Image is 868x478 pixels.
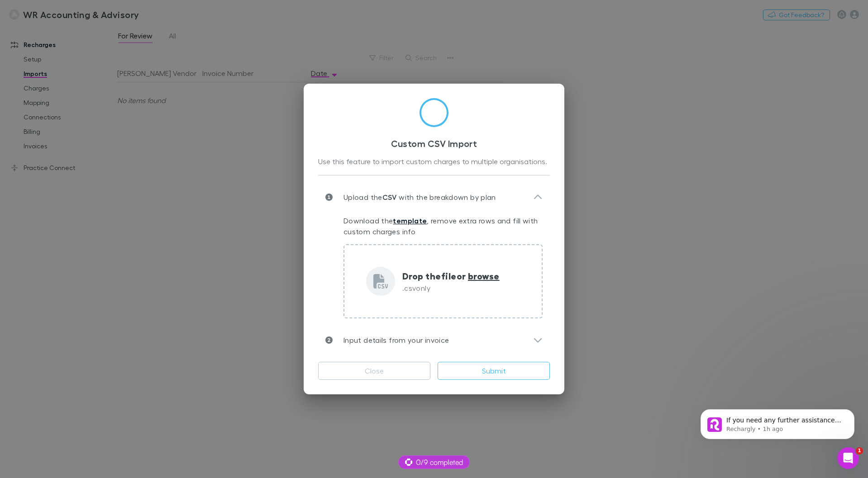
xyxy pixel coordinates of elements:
iframe: Intercom notifications message [687,390,868,454]
strong: CSV [382,193,397,202]
iframe: Intercom live chat [837,447,859,469]
div: Input details from your invoice [318,326,550,355]
p: .csv only [402,283,500,293]
span: 1 [856,447,863,454]
span: If you need any further assistance with managing your invoices, please let me know. Would you lik... [39,26,156,78]
p: Upload the with the breakdown by plan [333,192,496,203]
a: template [393,216,427,225]
h3: Custom CSV Import [318,138,550,149]
div: Use this feature to import custom charges to multiple organisations. [318,156,550,168]
div: Upload theCSV with the breakdown by plan [318,183,550,212]
p: Input details from your invoice [333,335,449,345]
p: Drop the file or [402,269,500,283]
button: Close [318,362,430,380]
button: Submit [438,362,550,380]
p: Download the , remove extra rows and fill with custom charges info [343,215,543,237]
span: browse [468,270,500,282]
p: Message from Rechargly, sent 1h ago [39,35,156,43]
